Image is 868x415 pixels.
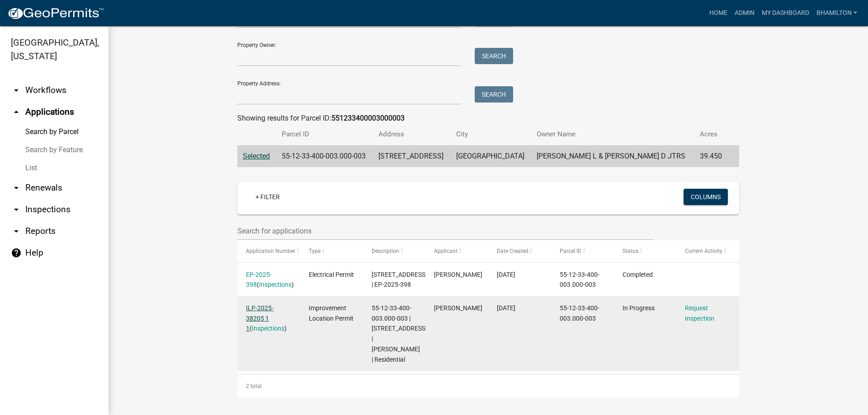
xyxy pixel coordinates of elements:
[309,271,354,278] span: Electrical Permit
[758,5,813,22] a: My Dashboard
[685,248,722,254] span: Current Activity
[243,152,270,160] a: Selected
[694,124,728,145] th: Acres
[623,304,655,312] span: In Progress
[451,145,532,168] td: [GEOGRAPHIC_DATA]
[731,5,758,22] a: Admin
[531,145,694,168] td: [PERSON_NAME] L & [PERSON_NAME] D JTRS
[813,5,861,22] a: bhamilton
[372,271,427,289] span: 5010 W BRYANTS CREEK RD | EP-2025-398
[434,271,482,278] span: chris cline
[11,107,22,117] i: arrow_drop_up
[237,240,300,262] datatable-header-cell: Application Number
[684,189,728,205] button: Columns
[425,240,488,262] datatable-header-cell: Applicant
[560,271,599,289] span: 55-12-33-400-003.000-003
[497,271,515,278] span: 01/31/2025
[676,240,739,262] datatable-header-cell: Current Activity
[475,48,513,64] button: Search
[246,270,291,290] div: ( )
[331,114,405,122] strong: 551233400003000003
[246,271,272,289] a: EP-2025-398
[475,86,513,103] button: Search
[623,271,653,278] span: Completed
[373,145,451,168] td: [STREET_ADDRESS]
[685,304,714,322] a: Request Inspection
[248,189,287,205] a: + Filter
[246,304,274,332] a: ILP-2025-38205 1 1
[497,304,515,312] span: 01/31/2025
[11,182,22,193] i: arrow_drop_down
[488,240,551,262] datatable-header-cell: Date Created
[434,248,458,254] span: Applicant
[623,248,638,254] span: Status
[237,375,739,397] div: 2 total
[560,304,599,322] span: 55-12-33-400-003.000-003
[11,226,22,237] i: arrow_drop_down
[276,124,373,145] th: Parcel ID
[372,304,427,363] span: 55-12-33-400-003.000-003 | 5010 W BRYANTS CREEK RD | chris l. cline | Residential
[246,248,295,254] span: Application Number
[300,240,363,262] datatable-header-cell: Type
[11,247,22,258] i: help
[309,304,354,322] span: Improvement Location Permit
[372,248,399,254] span: Description
[560,248,581,254] span: Parcel ID
[497,248,528,254] span: Date Created
[434,304,482,312] span: chris cline
[531,124,694,145] th: Owner Name
[237,222,653,240] input: Search for applications
[363,240,426,262] datatable-header-cell: Description
[11,204,22,215] i: arrow_drop_down
[706,5,731,22] a: Home
[694,145,728,168] td: 39.450
[614,240,677,262] datatable-header-cell: Status
[309,248,321,254] span: Type
[11,85,22,96] i: arrow_drop_down
[551,240,614,262] datatable-header-cell: Parcel ID
[373,124,451,145] th: Address
[451,124,532,145] th: City
[252,325,284,332] a: Inspections
[259,281,292,288] a: Inspections
[246,303,291,334] div: ( )
[276,145,373,168] td: 55-12-33-400-003.000-003
[237,113,739,124] div: Showing results for Parcel ID:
